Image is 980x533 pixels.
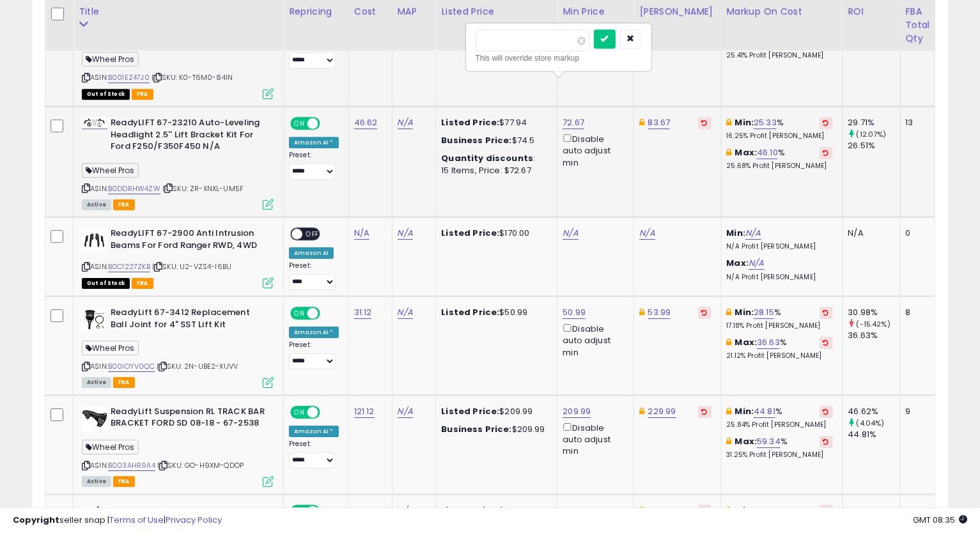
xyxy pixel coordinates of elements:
p: 21.12% Profit [PERSON_NAME] [727,351,833,360]
a: B0DDRHW4ZW [108,183,160,194]
a: 53.99 [648,306,671,319]
div: N/A [848,228,891,239]
div: $50.99 [441,307,547,318]
div: % [727,307,833,330]
p: 25.41% Profit [PERSON_NAME] [727,51,833,60]
b: ReadyLift Suspension RL TRACK BAR BRACKET FORD SD 08-18 - 67-2538 [111,406,266,433]
img: 31MT6pIiVIL._SL40_.jpg [82,117,107,128]
a: N/A [398,405,413,418]
a: B001EZ47J0 [108,72,150,83]
p: 25.68% Profit [PERSON_NAME] [727,162,833,171]
span: ON [292,308,307,319]
div: Amazon AI [289,247,334,259]
div: 26.51% [848,140,900,151]
div: ROI [848,5,895,19]
div: Title [79,5,278,19]
b: Business Price: [441,134,511,146]
div: 8 [906,307,926,318]
span: All listings that are currently out of stock and unavailable for purchase on Amazon [82,89,130,100]
a: 59.34 [757,435,781,448]
p: 16.25% Profit [PERSON_NAME] [727,132,833,141]
span: | SKU: U2-VZS4-I6BU [152,261,231,272]
div: $209.99 [441,406,547,417]
b: Max: [735,336,758,348]
span: | SKU: GO-H9XM-QDOP [157,460,244,470]
div: Preset: [289,341,339,369]
b: Max: [727,257,749,269]
div: Amazon AI * [289,327,339,338]
span: ON [292,406,307,417]
b: ReadyLift 67-3412 Replacement Ball Joint for 4" SST Lift Kit [111,307,266,334]
div: FBA Total Qty [906,5,930,45]
span: Wheel Pros [82,52,139,66]
b: Min: [735,306,754,318]
div: MAP [398,5,431,19]
a: B00IOYV0QC [108,361,155,372]
span: FBA [132,89,153,100]
a: B0C1227ZKB [108,261,150,272]
b: Min: [735,405,754,417]
div: Repricing [289,5,343,19]
span: 2025-10-14 08:35 GMT [913,514,967,526]
div: $74.5 [441,135,547,146]
div: 9 [906,406,926,417]
span: All listings that are currently out of stock and unavailable for purchase on Amazon [82,278,130,289]
a: Terms of Use [109,514,164,526]
span: FBA [113,476,135,487]
div: % [727,147,833,171]
a: N/A [749,257,764,270]
img: 41hD5Rd+fzL._SL40_.jpg [82,307,107,332]
div: Disable auto adjust min [563,132,624,169]
a: N/A [639,227,655,240]
div: ASIN: [82,228,274,287]
span: All listings currently available for purchase on Amazon [82,476,111,487]
div: seller snap | | [13,514,222,527]
div: ASIN: [82,307,274,387]
div: % [727,337,833,360]
a: N/A [563,227,578,240]
div: 46.62% [848,406,900,417]
a: 28.15 [754,306,774,319]
b: Max: [735,146,758,158]
a: 36.63 [757,336,780,349]
div: Cost [354,5,387,19]
a: 83.67 [648,116,671,129]
span: OFF [318,118,339,129]
div: 15 Items, Price: $72.67 [441,165,547,176]
div: 44.81% [848,429,900,440]
div: Preset: [289,40,339,69]
div: Listed Price [441,5,552,19]
div: % [727,117,833,141]
div: Disable auto adjust min [563,421,624,458]
span: All listings currently available for purchase on Amazon [82,377,111,388]
b: Business Price: [441,423,511,435]
span: | SKU: K0-T6M0-84IN [152,72,233,82]
a: 72.67 [563,116,584,129]
small: (12.07%) [857,129,887,139]
p: 31.25% Profit [PERSON_NAME] [727,451,833,460]
div: ASIN: [82,406,274,486]
span: | SKU: ZR-XNXL-UM5F [162,183,244,194]
div: ASIN: [82,117,274,208]
div: 13 [906,117,926,128]
span: Wheel Pros [82,163,139,178]
a: N/A [398,306,413,319]
div: $170.00 [441,228,547,239]
span: FBA [113,377,135,388]
p: N/A Profit [PERSON_NAME] [727,242,833,251]
a: N/A [745,227,761,240]
div: 36.63% [848,330,900,341]
span: ON [292,118,307,129]
a: 44.81 [754,405,775,418]
span: Wheel Pros [82,440,139,454]
div: Amazon AI * [289,426,339,437]
a: N/A [398,116,413,129]
p: 25.84% Profit [PERSON_NAME] [727,421,833,429]
div: Markup on Cost [727,5,837,19]
span: FBA [113,199,135,210]
div: Amazon AI * [289,137,339,148]
div: $209.99 [441,424,547,435]
a: B003AHR9A4 [108,460,155,471]
span: Wheel Pros [82,341,139,355]
a: N/A [354,227,369,240]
